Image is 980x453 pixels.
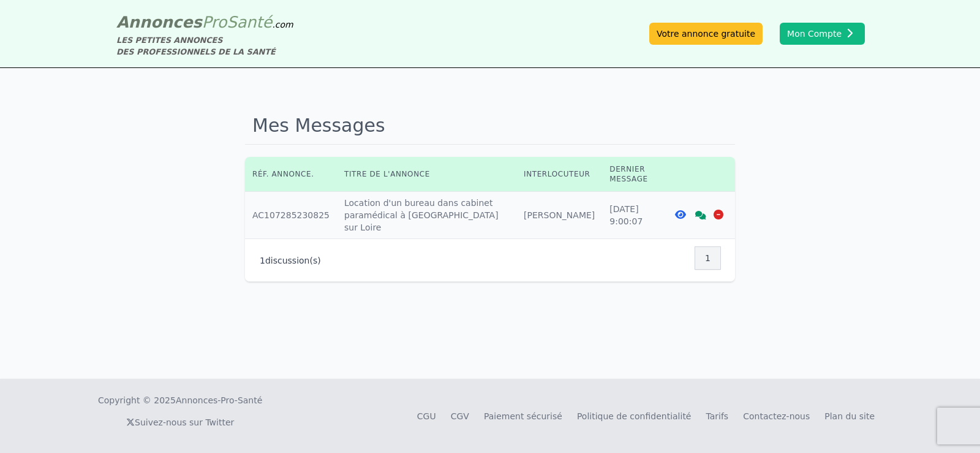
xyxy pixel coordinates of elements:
[126,417,234,427] a: Suivez-nous sur Twitter
[260,256,265,265] span: 1
[417,411,436,421] a: CGU
[116,13,293,31] a: AnnoncesProSanté.com
[227,13,272,31] span: Santé
[675,210,686,219] i: Voir l'annonce
[116,34,293,58] div: LES PETITES ANNONCES DES PROFESSIONNELS DE LA SANTÉ
[484,411,562,421] a: Paiement sécurisé
[743,411,810,421] a: Contactez-nous
[176,394,262,406] a: Annonces-Pro-Santé
[337,157,516,192] th: Titre de l'annonce
[577,411,692,421] a: Politique de confidentialité
[602,157,666,192] th: Dernier message
[516,192,602,239] td: [PERSON_NAME]
[272,20,293,29] span: .com
[245,192,337,239] td: AC107285230825
[245,157,337,192] th: Réf. annonce.
[245,107,735,145] h1: Mes Messages
[780,23,865,45] button: Mon Compte
[714,210,723,219] i: Supprimer la discussion
[649,23,763,45] a: Votre annonce gratuite
[451,411,469,421] a: CGV
[337,192,516,239] td: Location d'un bureau dans cabinet paramédical à [GEOGRAPHIC_DATA] sur Loire
[202,13,227,31] span: Pro
[98,394,262,406] div: Copyright © 2025
[706,411,728,421] a: Tarifs
[516,157,602,192] th: Interlocuteur
[695,211,706,219] i: Voir la discussion
[824,411,875,421] a: Plan du site
[695,246,720,270] nav: Pagination
[602,192,666,239] td: [DATE] 9:00:07
[260,254,321,267] p: discussion(s)
[705,252,710,264] span: 1
[116,13,202,31] span: Annonces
